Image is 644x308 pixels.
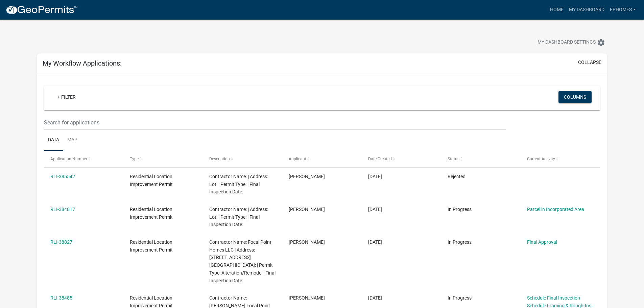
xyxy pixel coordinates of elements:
[63,129,81,151] a: Map
[368,295,382,301] span: 03/06/2023
[527,207,584,212] a: Parcel in Incorporated Area
[50,174,75,179] a: RLI-385542
[289,207,325,212] span: Thomas L. Rosenbarger Sr.
[130,174,173,187] span: Residential Location Improvement Permit
[203,151,282,167] datatable-header-cell: Description
[209,207,268,228] span: Contractor Name: | Address: Lot: | Permit Type: | Final Inspection Date:
[532,36,611,49] button: My Dashboard Settingssettings
[289,157,306,161] span: Applicant
[130,207,173,220] span: Residential Location Improvement Permit
[368,207,382,212] span: 03/05/2025
[527,239,557,245] a: Final Approval
[52,91,81,103] a: + Filter
[448,157,459,161] span: Status
[43,59,122,67] h5: My Workflow Applications:
[368,239,382,245] span: 09/25/2023
[289,239,325,245] span: Thomas L. Rosenbarger Sr.
[209,239,276,283] span: Contractor Name: Focal Point Homes LLC | Address: 303 OAK STREET Lot: | Permit Type: Alteration/R...
[289,295,325,301] span: Thomas L. Rosenbarger Sr.
[50,207,75,212] a: RLI-384817
[44,151,123,167] datatable-header-cell: Application Number
[50,239,72,245] a: RLI-38827
[209,174,268,195] span: Contractor Name: | Address: Lot: | Permit Type: | Final Inspection Date:
[209,157,230,161] span: Description
[368,174,382,179] span: 03/06/2025
[448,174,466,179] span: Rejected
[547,3,566,16] a: Home
[50,295,72,301] a: RLI-38485
[538,39,596,47] span: My Dashboard Settings
[441,151,520,167] datatable-header-cell: Status
[50,157,87,161] span: Application Number
[578,59,601,66] button: collapse
[607,3,639,16] a: FPHomes
[558,91,592,103] button: Columns
[362,151,441,167] datatable-header-cell: Date Created
[44,129,63,151] a: Data
[289,174,325,179] span: Thomas L. Rosenbarger Sr.
[527,295,580,301] a: Schedule Final Inspection
[368,157,392,161] span: Date Created
[566,3,607,16] a: My Dashboard
[123,151,203,167] datatable-header-cell: Type
[130,239,173,253] span: Residential Location Improvement Permit
[597,39,605,47] i: settings
[448,239,472,245] span: In Progress
[527,157,555,161] span: Current Activity
[448,295,472,301] span: In Progress
[130,157,139,161] span: Type
[520,151,600,167] datatable-header-cell: Current Activity
[44,116,505,129] input: Search for applications
[282,151,362,167] datatable-header-cell: Applicant
[448,207,472,212] span: In Progress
